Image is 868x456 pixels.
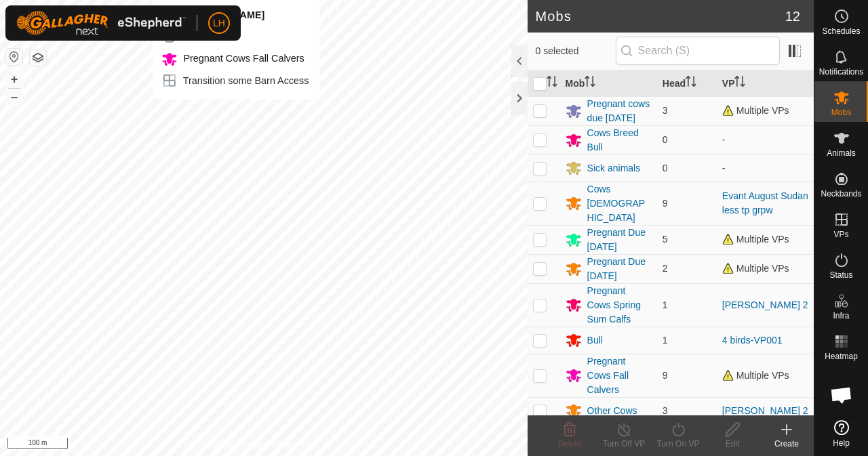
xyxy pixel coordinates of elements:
[814,415,868,453] a: Help
[6,89,22,105] button: –
[16,11,186,35] img: Gallagher Logo
[717,125,814,154] td: -
[663,163,668,173] span: 0
[6,71,22,87] button: +
[587,97,652,125] div: Pregnant cows due [DATE]
[821,375,862,415] div: Open chat
[180,53,304,64] span: Pregnant Cows Fall Calvers
[585,78,595,89] p-sorticon: Activate to sort
[587,182,652,225] div: Cows [DEMOGRAPHIC_DATA]
[587,284,652,327] div: Pregnant Cows Spring Sum Calfs
[161,72,309,89] div: Transition some Barn Access
[722,335,783,346] a: 4 birds-VP001
[722,263,789,274] span: Multiple VPs
[734,78,745,89] p-sorticon: Activate to sort
[722,299,808,310] a: [PERSON_NAME] 2
[686,78,696,89] p-sorticon: Activate to sort
[825,352,858,360] span: Heatmap
[722,234,789,245] span: Multiple VPs
[657,70,717,97] th: Head
[821,190,861,198] span: Neckbands
[705,438,759,450] div: Edit
[663,335,668,346] span: 1
[651,438,705,450] div: Turn On VP
[831,108,851,117] span: Mobs
[558,439,582,449] span: Delete
[722,405,808,416] a: [PERSON_NAME] 2
[663,299,668,310] span: 1
[717,154,814,182] td: -
[663,198,668,209] span: 9
[663,134,668,145] span: 0
[722,105,789,116] span: Multiple VPs
[722,370,789,381] span: Multiple VPs
[587,126,652,154] div: Cows Breed Bull
[161,7,309,23] div: [PERSON_NAME]
[587,354,652,397] div: Pregnant Cows Fall Calvers
[587,333,603,348] div: Bull
[616,37,780,65] input: Search (S)
[547,78,557,89] p-sorticon: Activate to sort
[833,439,850,447] span: Help
[663,234,668,245] span: 5
[30,49,46,66] button: Map Layers
[277,438,317,451] a: Contact Us
[213,16,225,30] span: LH
[536,44,616,58] span: 0 selected
[785,6,800,26] span: 12
[663,405,668,416] span: 3
[161,28,309,45] div: 1836802308
[833,230,848,239] span: VPs
[717,70,814,97] th: VP
[759,438,814,450] div: Create
[587,226,652,254] div: Pregnant Due [DATE]
[827,149,856,157] span: Animals
[587,161,641,175] div: Sick animals
[587,404,637,418] div: Other Cows
[833,312,849,320] span: Infra
[722,190,808,215] a: Evant August Sudan less tp grpw
[210,438,261,451] a: Privacy Policy
[536,8,785,24] h2: Mobs
[560,70,657,97] th: Mob
[597,438,651,450] div: Turn Off VP
[587,255,652,283] div: Pregnant Due [DATE]
[6,49,22,65] button: Reset Map
[663,263,668,274] span: 2
[829,271,852,279] span: Status
[819,68,863,76] span: Notifications
[663,105,668,116] span: 3
[822,27,860,35] span: Schedules
[663,370,668,381] span: 9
